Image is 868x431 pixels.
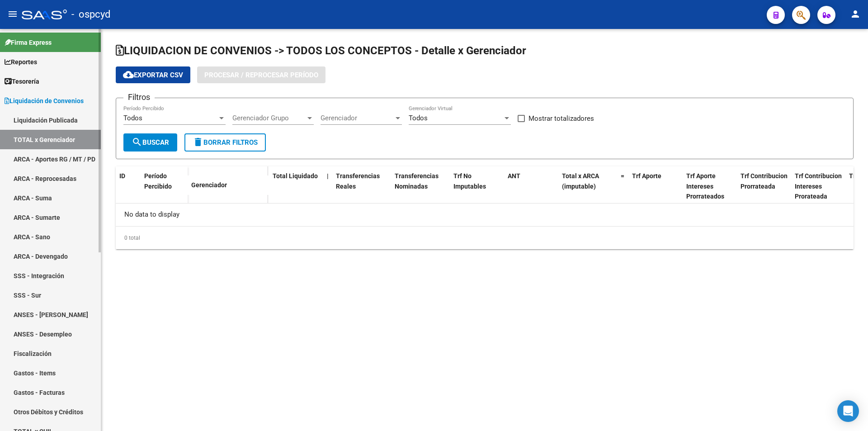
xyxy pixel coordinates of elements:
button: Borrar Filtros [184,133,266,152]
h3: Filtros [123,91,155,104]
span: = [621,172,624,180]
mat-icon: cloud_download [123,69,134,80]
div: 0 total [116,227,854,249]
span: Exportar CSV [123,71,183,79]
mat-icon: menu [7,9,18,19]
span: Todos [409,114,428,122]
span: Buscar [132,138,169,147]
span: Transferencias Nominadas [395,172,439,190]
datatable-header-cell: Total x ARCA (imputable) [558,166,617,206]
span: LIQUIDACION DE CONVENIOS -> TODOS LOS CONCEPTOS - Detalle x Gerenciador [116,44,526,57]
span: Mostrar totalizadores [528,113,594,124]
span: Reportes [5,57,37,67]
span: Trf Contribucion Prorrateada [741,172,788,190]
span: Tesorería [5,76,39,86]
span: Gerenciador [191,181,227,189]
datatable-header-cell: Gerenciador [188,175,269,195]
button: Procesar / Reprocesar período [197,66,325,83]
mat-icon: search [132,137,142,147]
span: Trf Aporte Intereses Prorrateados [686,172,724,200]
span: Trf No Imputables [453,172,486,190]
span: Firma Express [5,38,52,47]
datatable-header-cell: Total Liquidado [269,166,323,206]
span: Gerenciador Grupo [232,114,306,122]
datatable-header-cell: Trf Contribucion Prorrateada [737,166,791,206]
span: Borrar Filtros [193,138,258,147]
span: Trf Contribucion Intereses Prorateada [795,172,842,200]
datatable-header-cell: | [323,166,332,206]
span: Período Percibido [144,172,172,190]
span: Transferencias Reales [336,172,380,190]
span: Procesar / Reprocesar período [204,71,318,79]
mat-icon: delete [193,137,203,147]
datatable-header-cell: Trf Aporte Intereses Prorrateados [683,166,737,206]
span: Total Liquidado [273,172,318,180]
span: Trf Aporte [632,172,661,180]
span: Liquidación de Convenios [5,96,84,106]
span: ANT [508,172,520,180]
span: | [327,172,329,180]
datatable-header-cell: Transferencias Nominadas [391,166,450,206]
datatable-header-cell: = [617,166,628,206]
datatable-header-cell: ID [116,166,141,204]
button: Exportar CSV [116,66,190,83]
datatable-header-cell: Trf Aporte [628,166,683,206]
span: Todos [123,114,142,122]
datatable-header-cell: ANT [504,166,558,206]
datatable-header-cell: Período Percibido [141,166,175,204]
div: Open Intercom Messenger [837,400,859,422]
span: Gerenciador [321,114,394,122]
datatable-header-cell: Trf No Imputables [450,166,504,206]
div: No data to display [116,204,854,226]
mat-icon: person [850,9,861,19]
span: - ospcyd [71,5,110,24]
datatable-header-cell: Transferencias Reales [332,166,391,206]
button: Buscar [123,133,177,152]
datatable-header-cell: Trf Contribucion Intereses Prorateada [791,166,845,206]
span: ID [119,172,125,180]
span: Total x ARCA (imputable) [562,172,599,190]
